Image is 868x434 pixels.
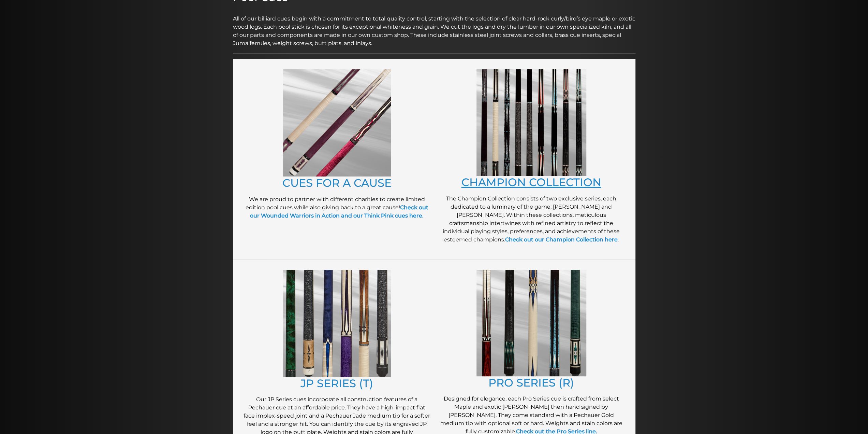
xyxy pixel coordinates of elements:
[250,204,428,219] a: Check out our Wounded Warriors in Action and our Think Pink cues here.
[233,6,635,47] p: All of our billiard cues begin with a commitment to total quality control, starting with the sele...
[505,236,618,243] a: Check out our Champion Collection here
[438,195,625,244] p: The Champion Collection consists of two exclusive series, each dedicated to a luminary of the gam...
[282,176,392,190] a: CUES FOR A CAUSE
[461,176,601,189] a: CHAMPION COLLECTION
[300,377,373,390] a: JP SERIES (T)
[243,195,431,220] p: We are proud to partner with different charities to create limited edition pool cues while also g...
[488,376,574,389] a: PRO SERIES (R)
